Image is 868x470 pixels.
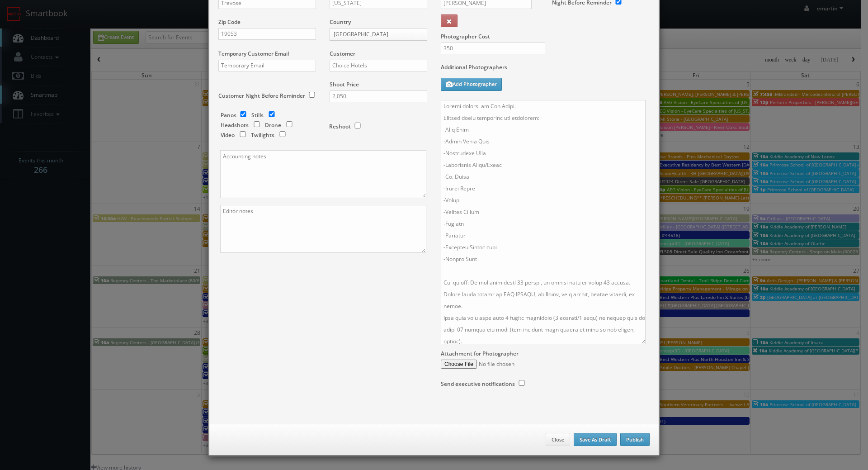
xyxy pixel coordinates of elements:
[441,380,515,388] label: Send executive notifications
[441,78,502,91] button: Add Photographer
[265,121,281,129] label: Drone
[218,18,241,26] label: Zip Code
[441,350,519,357] label: Attachment for Photographer
[330,28,427,41] a: [GEOGRAPHIC_DATA]
[330,90,427,102] input: Shoot Price
[546,433,570,446] button: Close
[330,60,427,71] input: Select a customer
[221,131,235,139] label: Video
[218,28,316,40] input: Zip Code
[221,111,236,119] label: Panos
[218,50,289,57] label: Temporary Customer Email
[251,111,264,119] label: Stills
[329,123,351,130] label: Reshoot
[330,81,359,88] label: Shoot Price
[441,63,650,76] label: Additional Photographers
[620,433,650,446] button: Publish
[218,60,316,71] input: Temporary Email
[434,33,656,40] label: Photographer Cost
[251,131,274,139] label: Twilights
[330,18,351,26] label: Country
[330,50,355,57] label: Customer
[574,433,617,446] button: Save As Draft
[218,92,305,100] label: Customer Night Before Reminder
[334,28,415,40] span: [GEOGRAPHIC_DATA]
[441,43,545,54] input: Photographer Cost
[221,121,249,129] label: Headshots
